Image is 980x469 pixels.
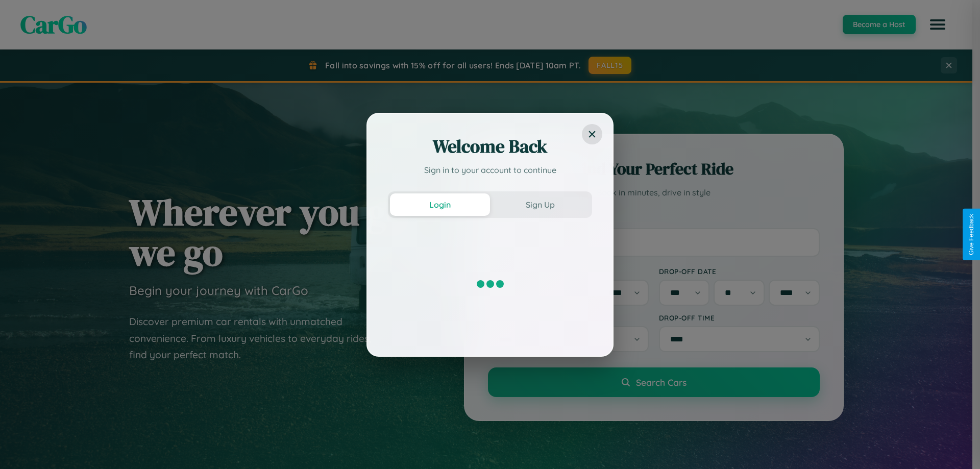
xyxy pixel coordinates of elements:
button: Login [390,193,490,216]
button: Sign Up [490,193,590,216]
h2: Welcome Back [388,134,592,159]
iframe: Intercom live chat [10,434,35,459]
div: Give Feedback [968,214,975,255]
p: Sign in to your account to continue [388,164,592,176]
